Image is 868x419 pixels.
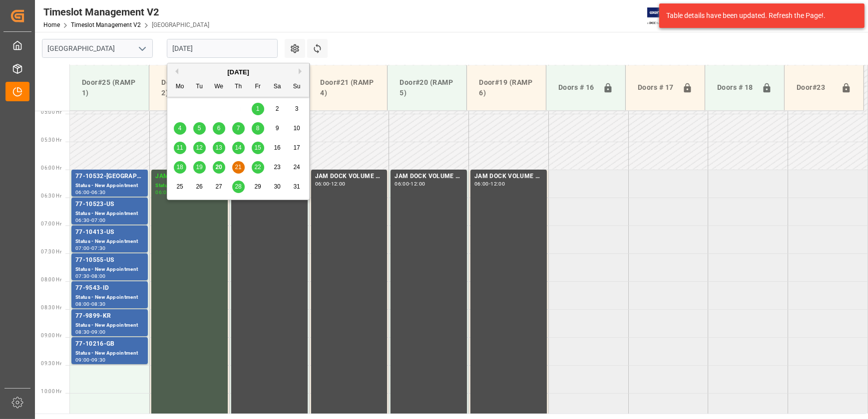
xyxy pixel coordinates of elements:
[91,330,106,334] div: 09:00
[252,81,264,93] div: Fr
[42,39,153,58] input: Type to search/select
[90,218,91,222] div: -
[41,305,61,310] span: 08:30 Hr
[252,161,264,174] div: Choose Friday, August 22nd, 2025
[291,161,303,174] div: Choose Sunday, August 24th, 2025
[193,142,206,154] div: Choose Tuesday, August 12th, 2025
[196,144,202,151] span: 12
[41,221,61,226] span: 07:00 Hr
[271,181,284,193] div: Choose Saturday, August 30th, 2025
[329,182,331,186] div: -
[75,349,144,358] div: Status - New Appointment
[193,161,206,174] div: Choose Tuesday, August 19th, 2025
[174,181,186,193] div: Choose Monday, August 25th, 2025
[75,255,144,265] div: 77-10555-US
[75,209,144,218] div: Status - New Appointment
[271,161,284,174] div: Choose Saturday, August 23rd, 2025
[167,39,278,58] input: DD.MM.YYYY
[213,181,225,193] div: Choose Wednesday, August 27th, 2025
[176,144,183,151] span: 11
[256,125,260,132] span: 8
[409,182,411,186] div: -
[271,81,284,93] div: Sa
[474,182,489,186] div: 06:00
[75,246,90,250] div: 07:00
[41,277,61,282] span: 08:00 Hr
[396,73,458,102] div: Door#20 (RAMP 5)
[75,172,144,182] div: 77-10532-[GEOGRAPHIC_DATA]
[198,125,201,132] span: 5
[91,218,106,222] div: 07:00
[196,164,202,171] span: 19
[254,164,261,171] span: 22
[474,172,543,182] div: JAM DOCK VOLUME CONTROL
[41,109,61,115] span: 05:00 Hr
[90,302,91,306] div: -
[90,274,91,278] div: -
[252,122,264,135] div: Choose Friday, August 8th, 2025
[41,165,61,171] span: 06:00 Hr
[91,190,106,195] div: 06:30
[215,164,222,171] span: 20
[291,81,303,93] div: Su
[90,358,91,362] div: -
[299,68,305,74] button: Next Month
[331,182,346,186] div: 12:00
[254,183,261,190] span: 29
[276,125,279,132] span: 9
[155,190,170,195] div: 06:00
[213,142,225,154] div: Choose Wednesday, August 13th, 2025
[176,164,183,171] span: 18
[174,161,186,174] div: Choose Monday, August 18th, 2025
[75,190,90,195] div: 06:00
[176,183,183,190] span: 25
[41,137,61,143] span: 05:30 Hr
[235,183,241,190] span: 28
[232,122,245,135] div: Choose Thursday, August 7th, 2025
[254,144,261,151] span: 15
[75,302,90,306] div: 08:00
[217,125,221,132] span: 6
[271,142,284,154] div: Choose Saturday, August 16th, 2025
[274,183,280,190] span: 30
[174,142,186,154] div: Choose Monday, August 11th, 2025
[41,193,61,199] span: 06:30 Hr
[174,81,186,93] div: Mo
[315,182,330,186] div: 06:00
[157,73,220,102] div: Door#24 (RAMP 2)
[41,333,61,338] span: 09:00 Hr
[75,358,90,362] div: 09:00
[271,122,284,135] div: Choose Saturday, August 9th, 2025
[170,99,307,197] div: month 2025-08
[232,181,245,193] div: Choose Thursday, August 28th, 2025
[75,218,90,222] div: 06:30
[91,246,106,250] div: 07:30
[293,125,300,132] span: 10
[193,181,206,193] div: Choose Tuesday, August 26th, 2025
[75,283,144,293] div: 77-9543-ID
[293,164,300,171] span: 24
[395,172,463,182] div: JAM DOCK VOLUME CONTROL
[793,78,837,97] div: Door#23
[90,330,91,334] div: -
[647,7,682,25] img: Exertis%20JAM%20-%20Email%20Logo.jpg_1722504956.jpg
[291,103,303,115] div: Choose Sunday, August 3rd, 2025
[75,274,90,278] div: 07:30
[155,182,224,190] div: Status - Completed
[475,73,538,102] div: Door#19 (RAMP 6)
[91,302,106,306] div: 08:30
[90,246,91,250] div: -
[713,78,758,97] div: Doors # 18
[41,361,61,366] span: 09:30 Hr
[155,172,224,182] div: JAM DOCK CONTROL
[316,73,379,102] div: Door#21 (RAMP 4)
[196,183,202,190] span: 26
[235,144,241,151] span: 14
[291,142,303,154] div: Choose Sunday, August 17th, 2025
[276,105,279,112] span: 2
[293,144,300,151] span: 17
[315,172,384,182] div: JAM DOCK VOLUME CONTROL
[75,265,144,274] div: Status - New Appointment
[489,182,490,186] div: -
[75,339,144,349] div: 77-10216-GB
